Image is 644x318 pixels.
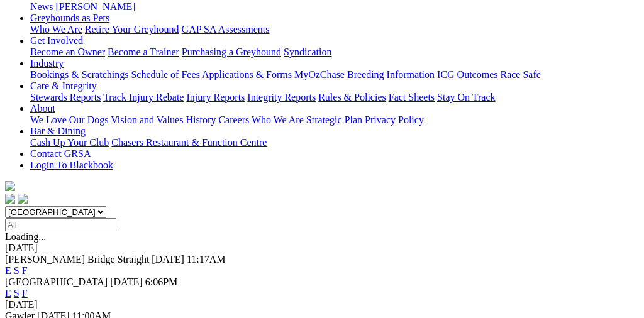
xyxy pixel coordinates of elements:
[5,277,108,287] span: [GEOGRAPHIC_DATA]
[252,114,304,125] a: Who We Are
[30,47,639,58] div: Get Involved
[85,24,179,35] a: Retire Your Greyhound
[111,114,183,125] a: Vision and Values
[318,92,386,102] a: Rules & Policies
[30,92,101,102] a: Stewards Reports
[55,1,135,12] a: [PERSON_NAME]
[14,265,19,276] a: S
[30,13,109,23] a: Greyhounds as Pets
[30,137,109,148] a: Cash Up Your Club
[18,194,28,204] img: twitter.svg
[202,69,292,80] a: Applications & Forms
[5,194,15,204] img: facebook.svg
[437,92,495,102] a: Stay On Track
[186,114,216,125] a: History
[30,114,108,125] a: We Love Our Dogs
[294,69,345,80] a: MyOzChase
[5,265,11,276] a: E
[131,69,199,80] a: Schedule of Fees
[218,114,249,125] a: Careers
[284,47,331,57] a: Syndication
[30,1,53,12] a: News
[182,47,281,57] a: Purchasing a Greyhound
[152,254,184,265] span: [DATE]
[30,114,639,126] div: About
[30,160,113,170] a: Login To Blackbook
[5,299,639,310] div: [DATE]
[30,24,82,35] a: Who We Are
[365,114,424,125] a: Privacy Policy
[186,92,245,102] a: Injury Reports
[30,69,639,80] div: Industry
[5,181,15,191] img: logo-grsa-white.png
[30,148,91,159] a: Contact GRSA
[247,92,316,102] a: Integrity Reports
[30,126,86,136] a: Bar & Dining
[182,24,270,35] a: GAP SA Assessments
[108,47,179,57] a: Become a Trainer
[30,47,105,57] a: Become an Owner
[5,231,46,242] span: Loading...
[30,35,83,46] a: Get Involved
[110,277,143,287] span: [DATE]
[306,114,362,125] a: Strategic Plan
[5,243,639,254] div: [DATE]
[389,92,435,102] a: Fact Sheets
[14,288,19,299] a: S
[5,218,116,231] input: Select date
[5,288,11,299] a: E
[22,288,28,299] a: F
[145,277,178,287] span: 6:06PM
[30,103,55,114] a: About
[30,92,639,103] div: Care & Integrity
[437,69,497,80] a: ICG Outcomes
[30,58,64,69] a: Industry
[30,80,97,91] a: Care & Integrity
[500,69,540,80] a: Race Safe
[5,254,149,265] span: [PERSON_NAME] Bridge Straight
[187,254,226,265] span: 11:17AM
[111,137,267,148] a: Chasers Restaurant & Function Centre
[30,24,639,35] div: Greyhounds as Pets
[347,69,435,80] a: Breeding Information
[103,92,184,102] a: Track Injury Rebate
[30,1,639,13] div: News & Media
[22,265,28,276] a: F
[30,69,128,80] a: Bookings & Scratchings
[30,137,639,148] div: Bar & Dining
